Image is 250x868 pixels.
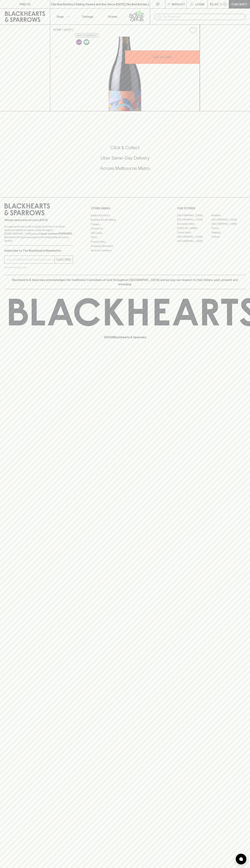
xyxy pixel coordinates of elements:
[4,145,246,151] h5: Click & Collect
[64,28,72,31] a: SHOP
[100,9,125,24] a: Stores
[177,222,211,226] a: Brunswick West
[19,2,31,6] p: FIND US
[91,226,159,231] a: Contact Us
[177,213,211,218] a: [GEOGRAPHIC_DATA]
[239,857,243,861] img: bubble-icon
[4,155,246,161] h5: Uber Same-Day Delivery
[91,244,159,248] a: Shipping Information
[4,225,73,243] p: It is against the law to sell or supply alcohol to, or to obtain alcohol on behalf of a person un...
[211,226,246,230] a: Fitzroy
[177,235,211,239] a: [GEOGRAPHIC_DATA]
[83,38,90,46] a: Made without the use of any animal products.
[4,165,246,171] h5: Across Melbourne Metro
[91,231,159,235] a: Gift Cards
[91,235,159,240] a: FAQ's
[231,2,247,6] p: Checkout
[56,257,71,262] p: SUBSCRIBE
[108,14,117,19] p: Stores
[39,232,72,235] strong: Liquor License #32064953
[91,248,159,253] a: Terms & Conditions
[53,28,61,31] a: HOME
[56,14,64,19] p: Shop
[177,239,211,243] a: [GEOGRAPHIC_DATA]
[177,206,246,210] p: OUR STORES
[55,256,73,263] button: SUBSCRIBE
[188,26,198,35] button: Add to wishlist
[172,2,185,6] p: Wishlist
[7,278,243,286] p: Blackhearts & Sparrows acknowledges the traditional Custodians of land throughout [GEOGRAPHIC_DAT...
[91,206,159,210] p: OTHER AREAS
[82,14,93,19] p: Tastings
[211,230,246,235] a: Geelong
[177,230,211,235] a: Fitzroy North
[210,2,218,6] p: $0.00
[91,222,159,226] a: Careers
[125,50,200,64] button: ADD TO CART
[84,39,89,45] img: Vegan
[211,222,246,226] a: [GEOGRAPHIC_DATA]
[7,257,55,262] input: e.g. jane@blackheartsandsparrows.com.au
[211,213,246,218] a: Braddon
[153,55,172,59] p: ADD TO CART
[75,33,99,38] button: Add to wishlist
[91,218,159,222] a: Business & Bulk Gifting
[91,213,159,218] a: Bottle Drop FAQ's
[91,240,159,244] a: Privacy Policy
[211,218,246,222] a: [GEOGRAPHIC_DATA]
[211,235,246,239] a: Prahran
[163,14,243,20] input: Try "Pinot noir"
[4,218,73,222] p: Sibling owned and run since [DATE]
[50,9,75,24] button: Shop
[76,39,82,45] img: Lo-Fi
[4,248,73,253] p: Subscribe to The Blackhearts Newsletter
[75,9,100,24] a: Tastings
[177,218,211,222] a: [GEOGRAPHIC_DATA]
[177,226,211,230] a: [PERSON_NAME]
[75,38,83,46] a: Some may call it natural, others minimum intervention, either way, it’s hands off & maybe even a ...
[224,3,226,5] p: 0
[195,2,204,6] p: Login
[4,266,73,269] p: We will never spam you
[4,130,246,190] div: Call to action block
[50,37,200,111] img: 40750.png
